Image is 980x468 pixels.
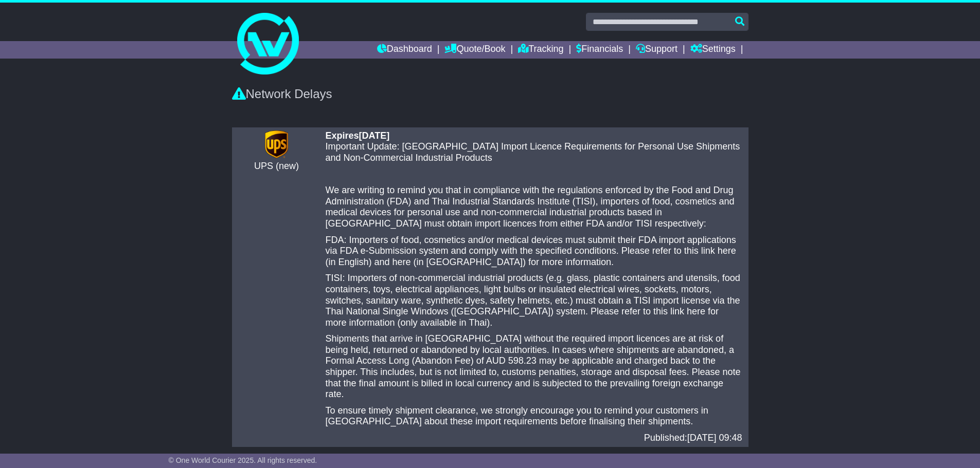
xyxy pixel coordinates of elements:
p: We are writing to remind you that in compliance with the regulations enforced by the Food and Dru... [326,185,742,229]
a: Tracking [518,41,563,59]
span: [DATE] [359,130,390,141]
div: Expires [326,130,742,142]
a: Financials [576,41,623,59]
p: To ensure timely shipment clearance, we strongly encourage you to remind your customers in [GEOGR... [326,405,742,427]
a: Dashboard [377,41,432,59]
div: Published: [326,433,742,444]
span: [DATE] 09:48 [687,433,742,443]
div: Network Delays [232,87,749,102]
a: Settings [690,41,736,59]
p: FDA: Importers of food, cosmetics and/or medical devices must submit their FDA import application... [326,235,742,268]
div: UPS (new) [238,161,315,172]
a: Support [636,41,678,59]
p: Important Update: [GEOGRAPHIC_DATA] Import Licence Requirements for Personal Use Shipments and No... [326,141,742,163]
a: Quote/Book [444,41,505,59]
p: TISI: Importers of non-commercial industrial products (e.g. glass, plastic containers and utensil... [326,273,742,328]
span: © One World Courier 2025. All rights reserved. [169,456,317,464]
p: Shipments that arrive in [GEOGRAPHIC_DATA] without the required import licences are at risk of be... [326,333,742,400]
img: CarrierLogo [265,130,288,158]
